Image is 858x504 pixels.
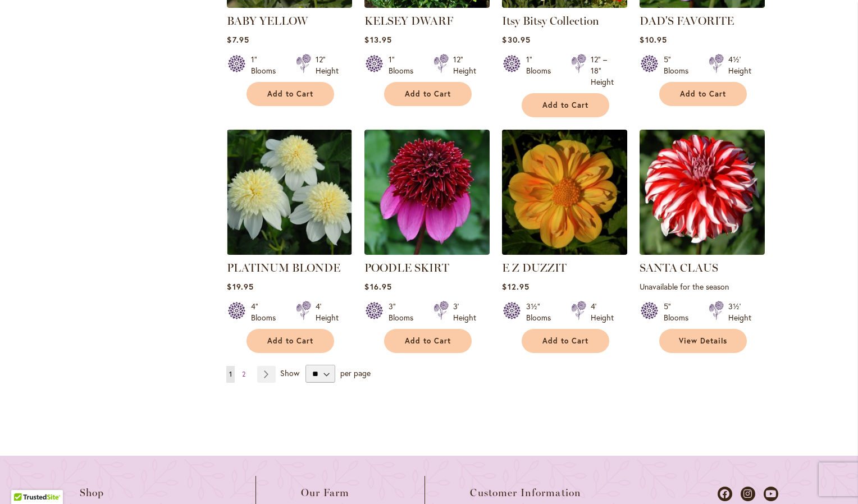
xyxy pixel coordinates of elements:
a: DAD'S FAVORITE [640,14,734,28]
span: Show [280,368,299,378]
a: Dahlias on Facebook [718,487,732,501]
a: E Z DUZZIT [502,261,567,274]
div: 4' Height [591,301,614,323]
span: Add to Cart [542,100,588,110]
button: Add to Cart [522,93,609,117]
a: View Details [659,329,747,353]
div: 1" Blooms [251,54,282,76]
a: PLATINUM BLONDE [227,261,340,274]
span: Customer Information [470,487,581,498]
span: $12.95 [502,281,529,292]
div: 3½" Blooms [526,301,558,323]
button: Add to Cart [659,82,747,106]
div: 3' Height [453,301,476,323]
span: $7.95 [227,34,249,45]
div: 5" Blooms [664,54,695,76]
a: SANTA CLAUS [640,246,765,257]
img: E Z DUZZIT [499,126,631,258]
a: KELSEY DWARF [364,14,453,28]
button: Add to Cart [384,329,472,353]
button: Add to Cart [247,329,334,353]
span: $30.95 [502,34,530,45]
a: POODLE SKIRT [364,261,449,274]
div: 12" Height [453,54,476,76]
a: Itsy Bitsy Collection [502,14,599,28]
span: 1 [229,370,232,378]
div: 4' Height [316,301,339,323]
img: PLATINUM BLONDE [227,130,352,255]
span: $13.95 [364,34,391,45]
span: Shop [80,487,104,498]
a: E Z DUZZIT [502,246,627,257]
span: Add to Cart [680,89,726,99]
span: per page [340,368,371,378]
span: Add to Cart [405,89,451,99]
a: SANTA CLAUS [640,261,718,274]
div: 4½' Height [728,54,751,76]
a: BABY YELLOW [227,14,308,28]
div: 12" – 18" Height [591,54,614,88]
button: Add to Cart [247,82,334,106]
span: 2 [242,370,245,378]
div: 3" Blooms [389,301,420,323]
img: POODLE SKIRT [364,130,490,255]
a: Dahlias on Youtube [764,487,778,501]
a: Dahlias on Instagram [741,487,755,501]
span: Add to Cart [542,336,588,346]
img: SANTA CLAUS [640,130,765,255]
span: Add to Cart [267,336,313,346]
button: Add to Cart [384,82,472,106]
span: Add to Cart [267,89,313,99]
span: View Details [679,336,727,346]
span: $10.95 [640,34,667,45]
p: Unavailable for the season [640,281,765,292]
div: 5" Blooms [664,301,695,323]
iframe: Launch Accessibility Center [8,464,40,496]
span: $16.95 [364,281,391,292]
div: 4" Blooms [251,301,282,323]
div: 1" Blooms [526,54,558,88]
span: $19.95 [227,281,253,292]
a: POODLE SKIRT [364,246,490,257]
span: Our Farm [301,487,349,498]
div: 12" Height [316,54,339,76]
a: 2 [239,366,248,383]
span: Add to Cart [405,336,451,346]
a: PLATINUM BLONDE [227,246,352,257]
div: 1" Blooms [389,54,420,76]
button: Add to Cart [522,329,609,353]
div: 3½' Height [728,301,751,323]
